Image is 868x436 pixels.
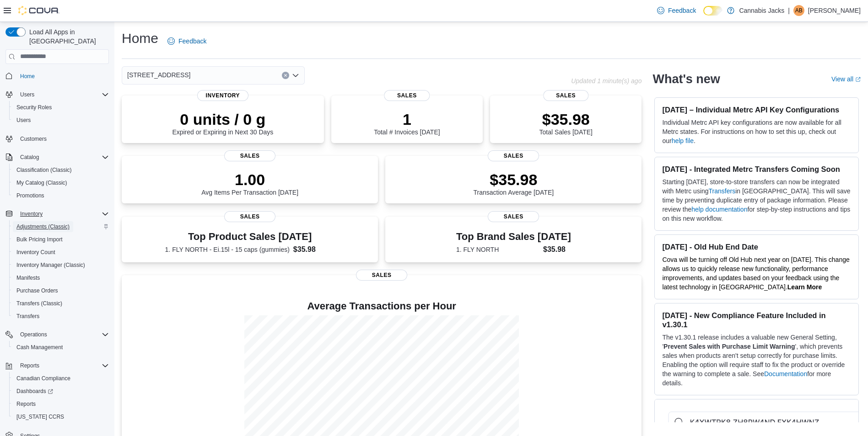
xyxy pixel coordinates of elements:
span: Users [13,115,109,126]
a: Inventory Manager (Classic) [13,260,89,271]
span: Inventory Manager (Classic) [13,260,109,271]
button: Bulk Pricing Import [9,233,113,246]
h3: Top Brand Sales [DATE] [456,231,571,242]
a: Learn More [787,283,822,291]
div: Expired or Expiring in Next 30 Days [172,110,273,136]
div: Avg Items Per Transaction [DATE] [201,170,298,196]
h2: What's new [652,72,720,86]
button: Cash Management [9,341,113,354]
button: Users [2,88,113,101]
span: Inventory [197,90,248,101]
a: Cash Management [13,342,66,353]
input: Dark Mode [703,6,722,16]
p: Updated 1 minute(s) ago [571,77,642,85]
button: Operations [2,328,113,341]
a: Classification (Classic) [13,165,75,175]
span: Operations [16,329,109,340]
button: Inventory Manager (Classic) [9,259,113,271]
span: My Catalog (Classic) [16,179,67,186]
span: Promotions [13,190,109,201]
span: Reports [16,400,36,408]
span: Manifests [13,272,109,283]
button: Reports [16,360,43,371]
div: Transaction Average [DATE] [474,170,554,196]
button: Transfers (Classic) [9,297,113,310]
a: Transfers [709,187,736,195]
p: 1.00 [201,170,298,189]
span: Sales [488,211,539,222]
a: Reports [13,399,39,409]
span: Sales [384,90,430,101]
span: Users [16,117,31,124]
a: My Catalog (Classic) [13,177,71,188]
a: Manifests [13,272,43,283]
span: Users [20,91,34,98]
h3: Top Product Sales [DATE] [165,231,335,242]
a: Adjustments (Classic) [13,221,73,232]
span: Transfers (Classic) [13,298,109,309]
a: Transfers (Classic) [13,298,66,309]
p: The v1.30.1 release includes a valuable new General Setting, ' ', which prevents sales when produ... [662,333,851,388]
span: Canadian Compliance [16,375,70,382]
span: Dark Mode [703,16,704,16]
span: Cash Management [13,342,109,353]
button: Catalog [16,152,43,163]
a: Dashboards [9,385,113,398]
span: Classification (Classic) [16,166,72,174]
button: Manifests [9,271,113,284]
button: Customers [2,132,113,145]
span: Dashboards [13,386,109,397]
span: Load All Apps in [GEOGRAPHIC_DATA] [26,27,109,46]
span: Catalog [16,152,109,163]
a: View allExternal link [831,75,861,83]
span: Canadian Compliance [13,373,109,384]
span: Inventory [20,210,43,218]
span: [US_STATE] CCRS [16,413,64,420]
span: Bulk Pricing Import [13,234,109,245]
a: Bulk Pricing Import [13,234,66,245]
span: Reports [20,362,39,369]
button: Inventory Count [9,246,113,259]
h3: [DATE] - Old Hub End Date [662,242,851,251]
span: Cash Management [16,344,63,351]
span: Promotions [16,192,44,199]
span: Cova will be turning off Old Hub next year on [DATE]. This change allows us to quickly release ne... [662,256,849,291]
span: Inventory [16,208,109,219]
button: [US_STATE] CCRS [9,410,113,423]
button: My Catalog (Classic) [9,176,113,189]
button: Users [9,114,113,127]
a: Dashboards [13,386,57,397]
span: Purchase Orders [16,287,58,294]
dt: 1. FLY NORTH - Ei.15l - 15 caps (gummies) [165,245,290,254]
span: Dashboards [16,388,53,395]
span: AB [795,5,803,16]
a: Feedback [164,32,210,50]
div: Total # Invoices [DATE] [374,110,440,136]
span: Sales [356,270,407,281]
span: Purchase Orders [13,285,109,296]
a: Inventory Count [13,247,59,258]
span: Inventory Count [16,249,55,256]
span: Adjustments (Classic) [16,223,70,230]
span: Transfers [13,311,109,322]
button: Clear input [282,72,289,79]
a: Transfers [13,311,43,322]
span: [STREET_ADDRESS] [127,69,190,80]
svg: External link [855,77,861,82]
a: Promotions [13,190,48,201]
button: Operations [16,329,51,340]
span: Security Roles [16,104,52,111]
p: | [788,5,790,16]
button: Inventory [2,207,113,220]
h1: Home [122,29,158,48]
span: Sales [488,150,539,161]
button: Security Roles [9,101,113,114]
a: Users [13,115,34,126]
dt: 1. FLY NORTH [456,245,539,254]
dd: $35.98 [293,244,335,255]
button: Transfers [9,310,113,323]
p: 1 [374,110,440,128]
span: Transfers (Classic) [16,300,62,307]
span: Inventory Manager (Classic) [16,261,85,269]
